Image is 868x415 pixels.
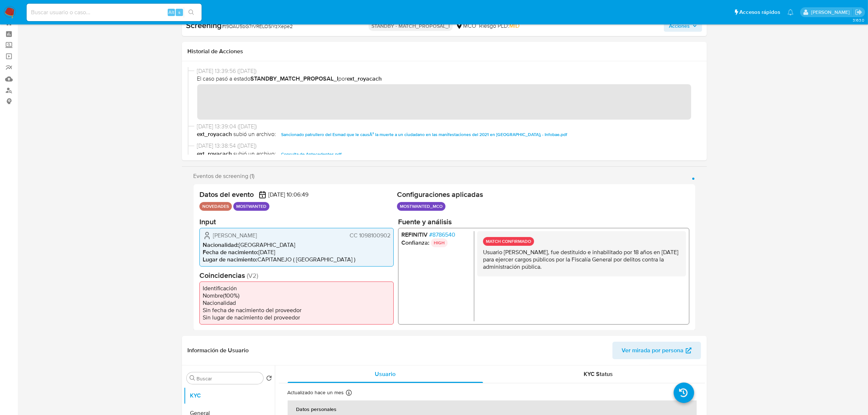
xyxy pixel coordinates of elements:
button: Ver mirada por persona [612,342,701,359]
p: Actualizado hace un mes [288,389,344,396]
span: # t9OAU5bG7rVRELOSlYzXepe2 [222,23,293,30]
b: Screening [186,19,222,31]
input: Buscar usuario o caso... [27,8,202,17]
span: Accesos rápidos [739,8,780,16]
p: marcela.perdomo@mercadolibre.com.co [811,9,852,16]
span: KYC Status [584,370,613,378]
div: MCO [456,22,476,30]
button: Acciones [664,20,702,32]
span: Ver mirada por persona [622,342,684,359]
span: s [178,9,180,16]
span: 3.163.0 [853,17,864,23]
span: MID [509,22,519,30]
button: search-icon [184,7,199,18]
a: Notificaciones [787,9,794,15]
span: Alt [168,9,174,16]
button: KYC [184,387,275,404]
h1: Información de Usuario [188,347,249,354]
a: Salir [855,8,863,16]
button: Buscar [190,375,195,381]
span: Acciones [669,20,690,32]
span: Riesgo PLD: [479,22,519,30]
button: Volver al orden por defecto [266,375,272,383]
span: Usuario [375,370,396,378]
p: STANDBY - MATCH_PROPOSAL_I [369,21,453,31]
input: Buscar [197,375,260,382]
